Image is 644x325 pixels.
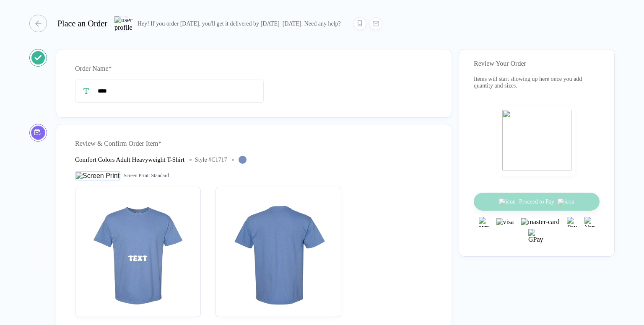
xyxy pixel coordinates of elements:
[75,156,184,163] div: Comfort Colors Adult Heavyweight T-Shirt
[195,157,227,163] div: Style # C1717
[75,171,120,181] img: Screen Print
[474,60,600,67] div: Review Your Order
[479,217,489,227] img: express
[502,110,571,170] img: shopping_bag.png
[474,76,600,89] div: Items will start showing up here once you add quantity and sizes.
[496,218,514,226] img: visa
[75,62,433,75] div: Order Name
[114,16,132,31] img: user profile
[151,173,169,179] span: Standard
[124,173,150,179] span: Screen Print :
[220,191,337,308] img: 095bfe7d-5b3f-45cd-81aa-00cb2748116c_nt_back_1758564332286.jpg
[138,20,341,27] div: Hey! If you order [DATE], you'll get it delivered by [DATE]–[DATE]. Need any help?
[75,137,433,150] div: Review & Confirm Order Item
[57,19,107,28] div: Place an Order
[521,218,559,226] img: master-card
[528,229,545,246] img: GPay
[567,217,577,227] img: Paypal
[79,191,197,308] img: 095bfe7d-5b3f-45cd-81aa-00cb2748116c_nt_front_1758564332284.jpg
[584,217,595,227] img: Venmo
